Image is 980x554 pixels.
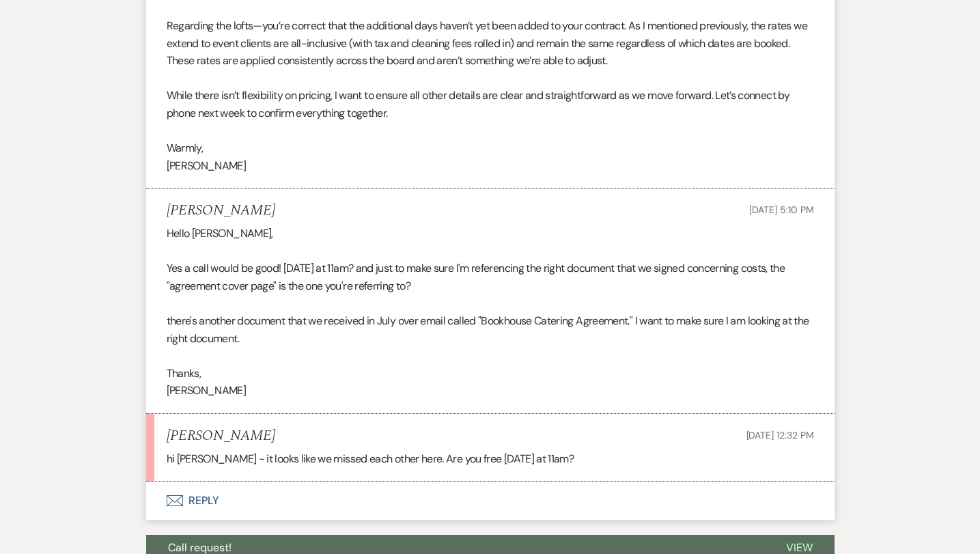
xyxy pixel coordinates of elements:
p: Regarding the lofts—you’re correct that the additional days haven’t yet been added to your contra... [167,17,814,70]
h5: [PERSON_NAME] [167,428,275,445]
p: [PERSON_NAME] [167,157,814,175]
button: Reply [146,482,835,520]
p: Warmly, [167,139,814,157]
p: While there isn’t flexibility on pricing, I want to ensure all other details are clear and straig... [167,87,814,122]
p: Yes a call would be good! [DATE] at 11am? and just to make sure I'm referencing the right documen... [167,260,814,294]
span: [DATE] 5:10 PM [749,204,813,216]
p: [PERSON_NAME] [167,382,814,400]
p: there's another document that we received in July over email called "Bookhouse Catering Agreement... [167,312,814,347]
h5: [PERSON_NAME] [167,202,275,219]
p: Hello [PERSON_NAME], [167,225,814,243]
span: [DATE] 12:32 PM [746,429,814,441]
p: hi [PERSON_NAME] - it looks like we missed each other here. Are you free [DATE] at 11am? [167,450,814,468]
p: Thanks, [167,365,814,383]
